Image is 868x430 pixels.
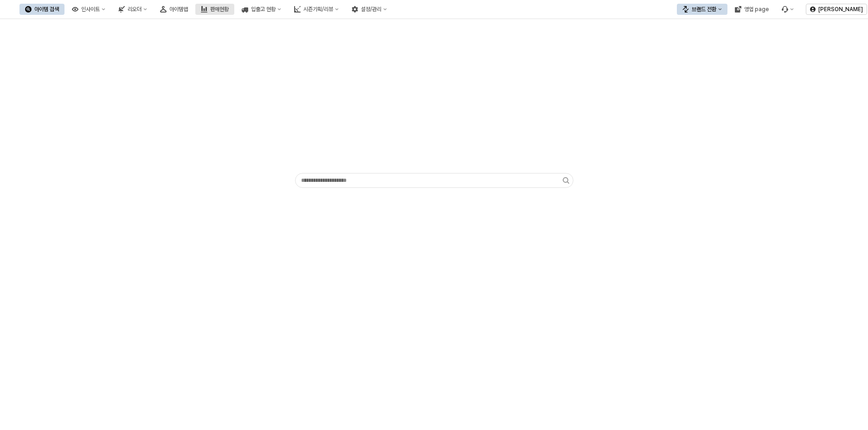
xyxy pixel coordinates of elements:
[361,6,381,13] div: 설정/관리
[169,6,188,13] div: 아이템맵
[251,6,276,13] div: 입출고 현황
[346,4,392,15] button: 설정/관리
[677,4,727,15] button: 브랜드 전환
[113,4,153,15] button: 리오더
[81,6,100,13] div: 인사이트
[34,6,59,13] div: 아이템 검색
[236,4,287,15] button: 입출고 현황
[729,4,774,15] button: 영업 page
[210,6,229,13] div: 판매현황
[806,4,867,15] button: [PERSON_NAME]
[154,4,193,15] button: 아이템맵
[195,4,234,15] button: 판매현황
[303,6,333,13] div: 시즌기획/리뷰
[818,6,863,13] p: [PERSON_NAME]
[744,6,769,13] div: 영업 page
[66,4,111,15] button: 인사이트
[692,6,716,13] div: 브랜드 전환
[128,6,141,13] div: 리오더
[19,4,64,15] button: 아이템 검색
[776,4,799,15] div: Menu item 6
[289,4,344,15] button: 시즌기획/리뷰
